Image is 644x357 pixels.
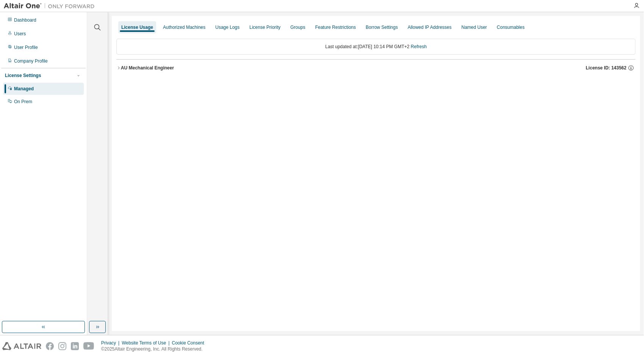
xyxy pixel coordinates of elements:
[411,44,427,49] a: Refresh
[315,24,356,30] div: Feature Restrictions
[2,342,41,350] img: altair_logo.svg
[172,340,208,346] div: Cookie Consent
[58,342,66,350] img: instagram.svg
[5,72,41,79] div: License Settings
[14,86,34,92] div: Managed
[116,39,636,55] div: Last updated at: [DATE] 10:14 PM GMT+2
[586,65,627,71] span: License ID: 143562
[14,17,36,23] div: Dashboard
[408,24,452,30] div: Allowed IP Addresses
[249,24,280,30] div: License Priority
[122,340,172,346] div: Website Terms of Use
[101,346,209,352] p: © 2025 Altair Engineering, Inc. All Rights Reserved.
[14,44,38,50] div: User Profile
[71,342,79,350] img: linkedin.svg
[116,60,636,76] button: AU Mechanical EngineerLicense ID: 143562
[121,24,153,30] div: License Usage
[4,2,99,10] img: Altair One
[14,58,48,64] div: Company Profile
[101,340,122,346] div: Privacy
[121,65,174,71] div: AU Mechanical Engineer
[215,24,240,30] div: Usage Logs
[461,24,487,30] div: Named User
[83,342,94,350] img: youtube.svg
[497,24,525,30] div: Consumables
[46,342,54,350] img: facebook.svg
[14,31,26,37] div: Users
[163,24,205,30] div: Authorized Machines
[366,24,398,30] div: Borrow Settings
[290,24,305,30] div: Groups
[14,99,32,105] div: On Prem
